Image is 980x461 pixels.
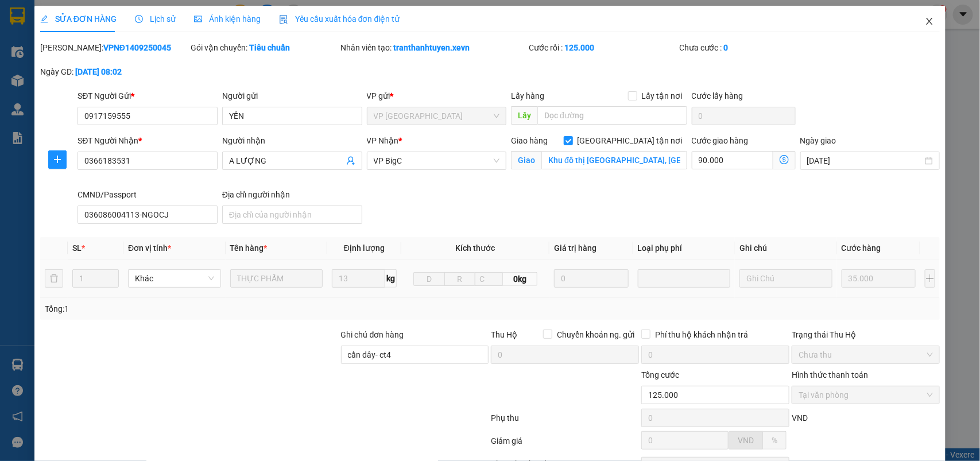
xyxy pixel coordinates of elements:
[503,272,537,286] span: 0kg
[222,134,362,147] div: Người nhận
[537,106,687,125] input: Dọc đường
[367,90,507,102] div: VP gửi
[78,90,218,102] div: SĐT Người Gửi
[40,15,48,23] span: edit
[367,136,399,145] span: VP Nhận
[394,43,470,52] b: tranthanhtuyen.xevn
[913,6,946,38] button: Close
[564,43,594,52] b: 125.000
[490,412,641,432] div: Phụ thu
[679,41,827,54] div: Chưa cước :
[738,436,754,445] span: VND
[650,328,753,341] span: Phí thu hộ khách nhận trả
[45,303,379,315] div: Tổng: 1
[103,43,171,52] b: VPNĐ1409250045
[511,91,544,100] span: Lấy hàng
[529,41,677,54] div: Cước rồi :
[842,269,916,288] input: 0
[792,370,868,379] label: Hình thức thanh toán
[800,136,836,145] label: Ngày giao
[344,243,385,253] span: Định lượng
[456,243,495,253] span: Kích thước
[413,272,444,286] input: D
[573,134,687,147] span: [GEOGRAPHIC_DATA] tận nơi
[799,346,933,363] span: Chưa thu
[135,15,143,23] span: clock-circle
[78,134,218,147] div: SĐT Người Nhận
[692,151,773,169] input: Cước giao hàng
[78,188,218,201] div: CMND/Passport
[279,14,400,24] span: Yêu cầu xuất hóa đơn điện tử
[842,243,881,253] span: Cước hàng
[341,346,489,364] input: Ghi chú đơn hàng
[222,188,362,201] div: Địa chỉ người nhận
[692,136,749,145] label: Cước giao hàng
[75,67,122,76] b: [DATE] 08:02
[135,270,214,287] span: Khác
[444,272,475,286] input: R
[799,386,933,404] span: Tại văn phòng
[735,237,837,259] th: Ghi chú
[135,14,176,24] span: Lịch sử
[222,90,362,102] div: Người gửi
[230,269,323,288] input: VD: Bàn, Ghế
[511,136,548,145] span: Giao hàng
[511,106,537,125] span: Lấy
[346,156,355,165] span: user-add
[230,243,268,253] span: Tên hàng
[279,15,288,24] img: icon
[491,330,517,339] span: Thu Hộ
[807,154,923,167] input: Ngày giao
[194,15,202,23] span: picture
[552,328,639,341] span: Chuyển khoản ng. gửi
[637,90,687,102] span: Lấy tận nơi
[222,206,362,224] input: Địa chỉ của người nhận
[772,436,777,445] span: %
[40,65,188,78] div: Ngày GD:
[641,370,679,379] span: Tổng cước
[128,243,171,253] span: Đơn vị tính
[249,43,290,52] b: Tiêu chuẩn
[191,41,339,54] div: Gói vận chuyển:
[341,330,404,339] label: Ghi chú đơn hàng
[45,269,63,288] button: delete
[40,41,188,54] div: [PERSON_NAME]:
[48,150,67,169] button: plus
[633,237,735,259] th: Loại phụ phí
[792,328,940,341] div: Trạng thái Thu Hộ
[692,91,743,100] label: Cước lấy hàng
[40,14,117,24] span: SỬA ĐƠN HÀNG
[385,269,397,288] span: kg
[490,435,641,455] div: Giảm giá
[554,269,628,288] input: 0
[49,155,66,164] span: plus
[541,151,687,169] input: Giao tận nơi
[925,269,936,288] button: plus
[724,43,729,52] b: 0
[511,151,541,169] span: Giao
[692,107,796,125] input: Cước lấy hàng
[925,17,934,26] span: close
[72,243,82,253] span: SL
[739,269,832,288] input: Ghi Chú
[341,41,526,54] div: Nhân viên tạo:
[194,14,261,24] span: Ảnh kiện hàng
[374,107,500,125] span: VP Nam Định
[780,155,789,164] span: dollar-circle
[374,152,500,169] span: VP BigC
[554,243,596,253] span: Giá trị hàng
[792,413,808,423] span: VND
[475,272,503,286] input: C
